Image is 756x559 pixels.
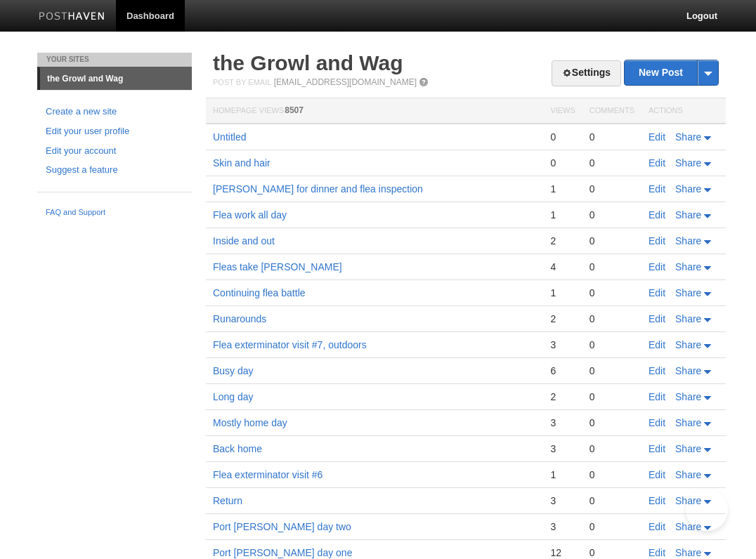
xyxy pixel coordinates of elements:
a: Inside and out [213,235,275,246]
span: Share [675,547,701,558]
span: Post by Email [213,78,271,86]
a: the Growl and Wag [40,67,192,90]
span: Share [675,365,701,376]
a: Edit [649,547,665,558]
a: Flea exterminator visit #7, outdoors [213,339,367,350]
div: 0 [589,183,634,195]
div: 2 [550,235,575,247]
a: Long day [213,391,254,402]
div: 2 [550,390,575,403]
div: 0 [550,157,575,169]
a: Suggest a feature [46,163,183,178]
a: Edit [649,391,665,402]
div: 0 [589,364,634,377]
a: Edit [649,417,665,428]
a: Flea work all day [213,209,287,221]
a: Runarounds [213,313,266,324]
a: Edit [649,287,665,298]
a: Edit [649,313,665,324]
a: Continuing flea battle [213,287,306,298]
div: 0 [589,416,634,429]
a: [EMAIL_ADDRESS][DOMAIN_NAME] [274,77,417,87]
th: Comments [582,98,641,124]
div: 0 [589,494,634,507]
div: 12 [550,546,575,559]
span: Share [675,287,701,298]
div: 1 [550,209,575,221]
a: Edit [649,131,665,143]
a: Fleas take [PERSON_NAME] [213,261,342,272]
a: Port [PERSON_NAME] day two [213,521,351,532]
div: 0 [589,261,634,273]
a: Edit your account [46,144,183,159]
div: 3 [550,338,575,351]
div: 0 [589,390,634,403]
span: Share [675,261,701,272]
div: 0 [550,131,575,143]
div: 3 [550,442,575,455]
span: Share [675,313,701,324]
div: 4 [550,261,575,273]
div: 0 [589,157,634,169]
div: 0 [589,442,634,455]
a: Edit [649,183,665,195]
a: Skin and hair [213,157,271,169]
a: Edit [649,521,665,532]
span: Share [675,209,701,221]
a: Edit [649,235,665,246]
div: 1 [550,183,575,195]
a: Settings [552,60,621,86]
a: Edit [649,339,665,350]
a: FAQ and Support [46,206,183,219]
th: Views [543,98,582,124]
div: 1 [550,468,575,481]
a: Port [PERSON_NAME] day one [213,547,352,558]
a: Mostly home day [213,417,287,428]
li: Your Sites [37,53,192,67]
div: 3 [550,416,575,429]
span: 8507 [285,105,304,115]
a: Untitled [213,131,246,143]
a: Edit [649,261,665,272]
th: Homepage Views [206,98,543,124]
div: 0 [589,313,634,325]
span: Share [675,521,701,532]
a: Create a new site [46,105,183,119]
span: Share [675,183,701,195]
div: 0 [589,338,634,351]
div: 0 [589,468,634,481]
div: 0 [589,209,634,221]
a: Edit [649,469,665,480]
img: Posthaven-bar [39,12,105,22]
div: 3 [550,494,575,507]
span: Share [675,495,701,506]
span: Share [675,235,701,246]
div: 3 [550,520,575,533]
a: Back home [213,443,262,454]
div: 0 [589,131,634,143]
span: Share [675,339,701,350]
a: Edit [649,443,665,454]
div: 0 [589,287,634,299]
span: Share [675,443,701,454]
th: Actions [641,98,726,124]
div: 0 [589,520,634,533]
span: Share [675,391,701,402]
span: Share [675,157,701,169]
span: Share [675,469,701,480]
a: Flea exterminator visit #6 [213,469,322,480]
iframe: Help Scout Beacon - Open [686,489,728,531]
a: Edit [649,209,665,221]
a: New Post [625,60,718,85]
a: [PERSON_NAME] for dinner and flea inspection [213,183,423,195]
a: the Growl and Wag [213,51,403,74]
a: Edit [649,495,665,506]
div: 0 [589,235,634,247]
a: Edit [649,365,665,376]
div: 1 [550,287,575,299]
a: Edit [649,157,665,169]
div: 2 [550,313,575,325]
div: 6 [550,364,575,377]
a: Edit your user profile [46,124,183,139]
span: Share [675,131,701,143]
